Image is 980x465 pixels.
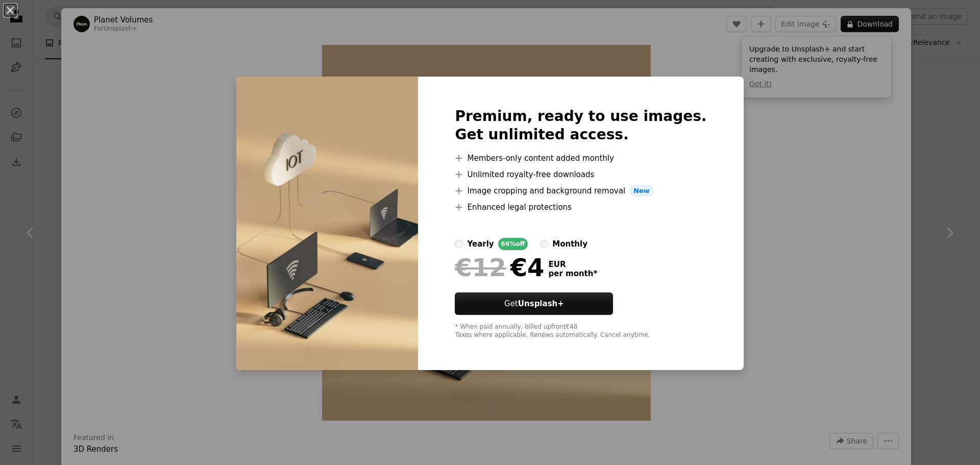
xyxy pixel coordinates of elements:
[455,185,706,197] li: Image cropping and background removal
[455,107,706,144] h2: Premium, ready to use images. Get unlimited access.
[548,269,597,278] span: per month *
[455,152,706,164] li: Members-only content added monthly
[518,299,564,308] strong: Unsplash+
[455,323,706,339] div: * When paid annually, billed upfront €48 Taxes where applicable. Renews automatically. Cancel any...
[540,240,548,248] input: monthly
[455,240,463,248] input: yearly66%off
[236,77,418,371] img: premium_photo-1688678097958-0620a452f0e8
[455,168,706,181] li: Unlimited royalty-free downloads
[467,238,494,250] div: yearly
[455,292,613,315] button: GetUnsplash+
[455,254,544,281] div: €4
[455,201,706,213] li: Enhanced legal protections
[455,254,506,281] span: €12
[629,185,654,197] span: New
[548,260,597,269] span: EUR
[498,238,528,250] div: 66% off
[552,238,587,250] div: monthly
